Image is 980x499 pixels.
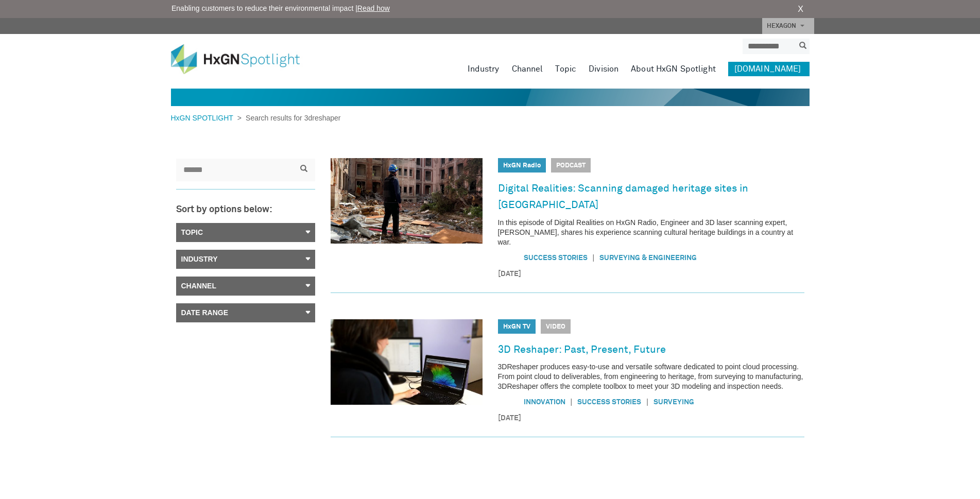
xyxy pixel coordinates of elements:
[176,205,315,215] h3: Sort by options below:
[498,341,666,358] a: 3D Reshaper: Past, Present, Future
[171,113,341,124] div: >
[498,218,804,247] p: In this episode of Digital Realities on HxGN Radio, Engineer and 3D laser scanning expert, [PERSO...
[728,62,810,76] a: [DOMAIN_NAME]
[588,252,600,263] span: |
[357,4,390,12] a: Read how
[171,3,390,14] span: Enabling customers to reduce their environmental impact |
[331,158,483,244] img: Digital Realities: Scanning damaged heritage sites in Ukraine
[555,62,576,76] a: Topic
[762,18,814,34] a: HEXAGON
[176,250,315,269] a: Industry
[551,158,591,173] span: Podcast
[331,319,483,405] img: 3D Reshaper: Past, Present, Future
[171,114,237,122] a: HxGN SPOTLIGHT
[498,413,804,424] time: [DATE]
[503,323,530,330] a: HxGN TV
[524,254,588,262] a: Success Stories
[599,254,697,262] a: Surveying & Engineering
[242,114,340,122] span: Search results for 3dreshaper
[798,3,803,15] a: X
[176,277,315,296] a: Channel
[589,62,618,76] a: Division
[565,397,578,407] span: |
[654,399,694,406] a: Surveying
[498,269,804,280] time: [DATE]
[176,303,315,322] a: Date Range
[524,399,565,406] a: Innovation
[641,397,654,407] span: |
[468,62,500,76] a: Industry
[498,180,804,214] a: Digital Realities: Scanning damaged heritage sites in [GEOGRAPHIC_DATA]
[631,62,716,76] a: About HxGN Spotlight
[541,319,571,334] span: Video
[577,399,641,406] a: Success Stories
[176,223,315,242] a: Topic
[503,162,541,169] a: HxGN Radio
[512,62,543,76] a: Channel
[498,362,804,391] p: 3DReshaper produces easy-to-use and versatile software dedicated to point cloud processing. From ...
[171,44,315,74] img: HxGN Spotlight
